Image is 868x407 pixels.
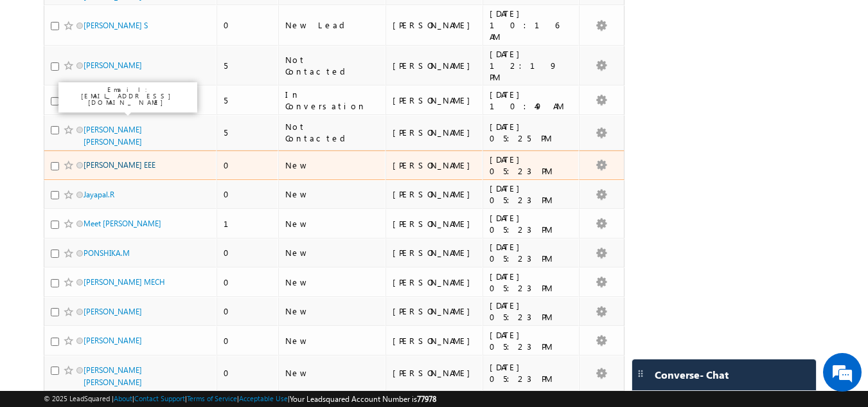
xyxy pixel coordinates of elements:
div: [PERSON_NAME] [393,218,477,230]
div: [DATE] 10:16 AM [490,8,573,42]
textarea: Type your message and hit 'Enter' [17,119,235,305]
a: [PERSON_NAME] EEE [84,160,155,170]
div: 5 [224,127,272,138]
img: d_60004797649_company_0_60004797649 [22,68,54,84]
div: [DATE] 05:23 PM [490,361,573,384]
a: Jayapal.R [84,190,114,199]
div: New [285,247,380,258]
div: [DATE] 05:23 PM [490,183,573,206]
a: [PERSON_NAME] MECH [84,277,165,287]
a: PONSHIKA.M [84,248,130,258]
div: [PERSON_NAME] [393,19,477,31]
div: Not Contacted [285,54,380,77]
div: 1 [224,218,272,230]
div: Not Contacted [285,121,380,144]
div: [PERSON_NAME] [393,305,477,317]
div: 0 [224,276,272,288]
a: Contact Support [134,394,185,402]
div: [DATE] 05:23 PM [490,271,573,294]
div: [DATE] 05:25 PM [490,121,573,144]
div: Minimize live chat window [211,6,242,37]
div: [PERSON_NAME] [393,60,477,71]
span: © 2025 LeadSquared | | | | | [44,393,436,405]
div: New [285,188,380,200]
div: [PERSON_NAME] [393,95,477,106]
div: New [285,305,380,317]
span: Converse - Chat [655,369,729,381]
div: [PERSON_NAME] [393,247,477,258]
div: 0 [224,247,272,258]
div: 5 [224,95,272,106]
div: [DATE] 05:23 PM [490,212,573,235]
div: 0 [224,19,272,31]
a: [PERSON_NAME] [PERSON_NAME] [84,365,142,387]
p: Email: [EMAIL_ADDRESS][DOMAIN_NAME] [64,86,192,105]
div: In Conversation [285,89,380,112]
div: Chat with us now [67,68,216,84]
div: New [285,367,380,379]
div: New [285,335,380,347]
a: Terms of Service [187,394,237,402]
div: [DATE] 05:23 PM [490,329,573,352]
a: Meet [PERSON_NAME] [84,219,161,228]
div: 0 [224,305,272,317]
div: 0 [224,188,272,200]
a: [PERSON_NAME] [PERSON_NAME] [84,125,142,147]
div: New [285,276,380,288]
a: About [114,394,132,402]
a: [PERSON_NAME] [84,336,142,345]
div: [PERSON_NAME] [393,188,477,200]
a: [PERSON_NAME] [84,307,142,316]
a: [PERSON_NAME] S [84,21,148,30]
div: [PERSON_NAME] [393,127,477,138]
div: [DATE] 05:23 PM [490,154,573,177]
div: 0 [224,159,272,171]
div: [DATE] 10:49 AM [490,89,573,112]
div: New Lead [285,19,380,31]
div: [PERSON_NAME] [393,276,477,288]
a: [PERSON_NAME] [84,60,142,70]
span: Your Leadsquared Account Number is [290,394,436,404]
div: 5 [224,60,272,71]
div: [PERSON_NAME] [393,367,477,379]
div: New [285,218,380,230]
div: 0 [224,367,272,379]
div: 0 [224,335,272,347]
div: [DATE] 05:23 PM [490,241,573,264]
div: [DATE] 12:19 PM [490,48,573,83]
img: carter-drag [635,368,646,379]
a: Acceptable Use [239,394,288,402]
div: [PERSON_NAME] [393,335,477,347]
div: New [285,159,380,171]
div: [DATE] 05:23 PM [490,300,573,323]
div: [PERSON_NAME] [393,159,477,171]
em: Start Chat [175,316,233,333]
span: 77978 [417,394,436,404]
